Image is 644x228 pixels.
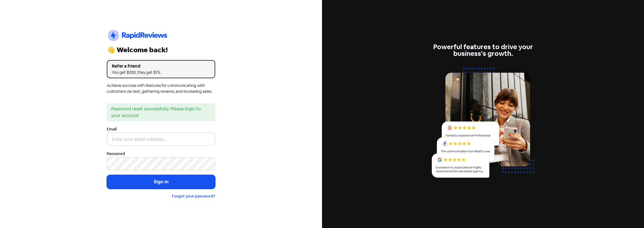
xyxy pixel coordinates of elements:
[107,126,117,132] label: Email
[107,151,125,157] label: Password
[172,194,215,199] a: Forgot your password?
[112,63,210,70] div: Refer a friend
[107,47,215,53] div: 👋 Welcome back!
[107,83,215,94] div: Achieve success with features for communicating with customers via text, gathering reviews, and i...
[429,64,537,184] img: reviews
[429,44,537,57] div: Powerful features to drive your business's growth.
[107,175,215,189] button: Sign in
[107,132,215,146] input: Enter your email address...
[107,103,215,121] div: Password reset successfully. Please login to your account
[112,70,210,75] div: You get $200, they get $75.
